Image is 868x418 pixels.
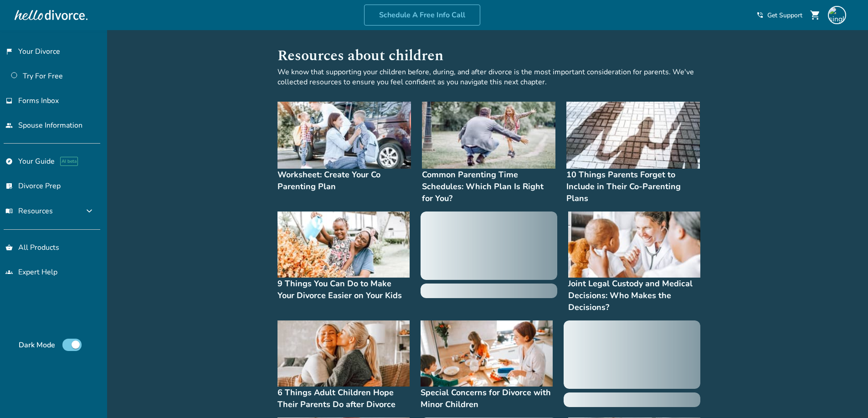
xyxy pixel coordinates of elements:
span: AI beta [60,157,78,166]
a: 9 Things You Can Do to Make Your Divorce Easier on Your Kids9 Things You Can Do to Make Your Divo... [277,212,410,301]
a: Special Concerns for Divorce with Minor ChildrenSpecial Concerns for Divorce with Minor Children [421,320,553,410]
span: Resources [5,206,53,216]
span: Dark Mode [19,340,55,350]
span: inbox [5,97,13,104]
img: Common Parenting Time Schedules: Which Plan Is Right for You? [422,102,555,169]
span: explore [5,158,13,165]
span: shopping_basket [5,244,13,251]
img: Special Concerns for Divorce with Minor Children [421,320,553,387]
a: 6 Things Adult Children Hope Their Parents Do after Divorce6 Things Adult Children Hope Their Par... [277,320,410,410]
a: Joint Legal Custody and Medical Decisions: Who Makes the Decisions?Joint Legal Custody and Medica... [568,212,700,313]
span: Get Support [767,11,802,20]
h4: Worksheet: Create Your Co Parenting Plan [277,169,411,192]
a: Worksheet: Create Your Co Parenting PlanWorksheet: Create Your Co Parenting Plan [277,102,411,192]
a: Common Parenting Time Schedules: Which Plan Is Right for You?Common Parenting Time Schedules: Whi... [422,102,555,204]
h4: 10 Things Parents Forget to Include in Their Co-Parenting Plans [566,169,700,204]
span: flag_2 [5,48,13,55]
h4: Special Concerns for Divorce with Minor Children [421,387,553,410]
p: We know that supporting your children before, during, and after divorce is the most important con... [277,67,700,87]
a: phone_in_talkGet Support [756,11,802,20]
a: 10 Things Parents Forget to Include in Their Co-Parenting Plans10 Things Parents Forget to Includ... [566,102,700,204]
img: singlefileline@hellodivorce.com [828,6,846,24]
a: Schedule A Free Info Call [364,5,480,26]
h4: Common Parenting Time Schedules: Which Plan Is Right for You? [422,169,555,204]
span: Forms Inbox [18,96,59,106]
span: people [5,122,13,129]
h1: Resources about children [277,45,700,67]
img: Worksheet: Create Your Co Parenting Plan [277,102,411,169]
h4: Joint Legal Custody and Medical Decisions: Who Makes the Decisions? [568,278,700,313]
h4: 6 Things Adult Children Hope Their Parents Do after Divorce [277,387,410,410]
span: phone_in_talk [756,11,764,19]
img: 6 Things Adult Children Hope Their Parents Do after Divorce [277,320,410,387]
span: list_alt_check [5,182,13,190]
img: 10 Things Parents Forget to Include in Their Co-Parenting Plans [566,102,700,169]
span: groups [5,268,13,276]
img: 9 Things You Can Do to Make Your Divorce Easier on Your Kids [277,212,410,278]
h4: 9 Things You Can Do to Make Your Divorce Easier on Your Kids [277,278,410,301]
span: expand_more [84,206,95,217]
span: menu_book [5,207,13,215]
span: shopping_cart [810,10,821,21]
img: Joint Legal Custody and Medical Decisions: Who Makes the Decisions? [568,212,700,278]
